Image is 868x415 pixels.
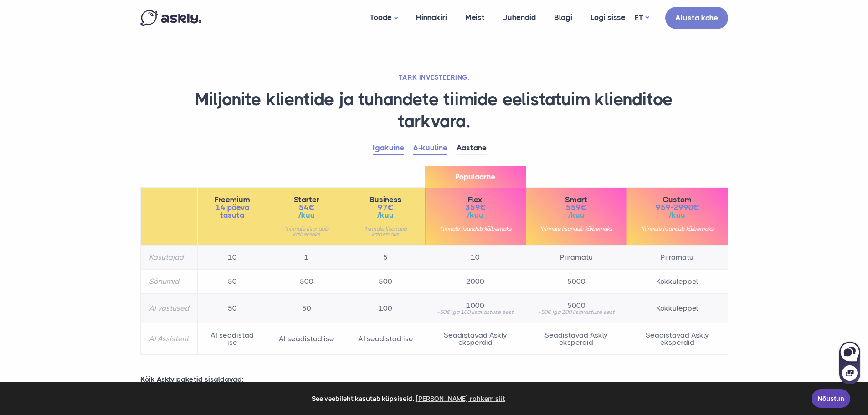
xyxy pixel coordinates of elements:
[354,204,416,211] span: 97€
[276,204,338,211] span: 54€
[413,141,447,155] a: 6-kuuline
[425,166,525,188] span: Populaarne
[346,323,425,355] td: AI seadistad ise
[140,73,728,82] h2: TARK INVESTEERING.
[534,204,618,211] span: 559€
[635,211,719,219] span: /kuu
[206,204,259,219] span: 14 päeva tasuta
[267,270,346,294] td: 500
[197,323,267,355] td: AI seadistad ise
[197,246,267,270] td: 10
[354,226,416,237] small: *hinnale lisandub käibemaks
[665,7,728,29] a: Alusta kohe
[276,211,338,219] span: /kuu
[433,302,517,309] span: 1000
[433,196,517,204] span: Flex
[534,302,618,309] span: 5000
[635,305,719,312] span: Kokkuleppel
[838,340,861,385] iframe: Askly chat
[812,389,850,408] a: Nõustun
[627,246,728,270] td: Piiramatu
[534,309,618,315] small: +50€ iga 100 lisavastuse eest
[354,196,416,204] span: Business
[457,141,487,155] a: Aastane
[373,141,404,155] a: Igakuine
[635,196,719,204] span: Custom
[635,226,719,231] small: *hinnale lisandub käibemaks
[433,211,517,219] span: /kuu
[433,309,517,315] small: +50€ iga 100 lisavastuse eest
[346,246,425,270] td: 5
[433,226,517,231] small: *hinnale lisandub käibemaks
[267,323,346,355] td: AI seadistad ise
[425,270,526,294] td: 2000
[197,270,267,294] td: 50
[414,392,507,405] a: learn more about cookies
[140,10,201,26] img: Askly
[276,196,338,204] span: Starter
[354,211,416,219] span: /kuu
[425,323,526,355] td: Seadistavad Askly eksperdid
[206,196,259,204] span: Freemium
[13,392,805,405] span: See veebileht kasutab küpsiseid.
[197,294,267,323] td: 50
[534,196,618,204] span: Smart
[635,11,649,25] a: ET
[534,226,618,231] small: *hinnale lisandub käibemaks
[276,226,338,237] small: *hinnale lisandub käibemaks
[425,246,526,270] td: 10
[140,270,197,294] th: Sõnumid
[433,204,517,211] span: 359€
[140,294,197,323] th: AI vastused
[267,246,346,270] td: 1
[627,270,728,294] td: Kokkuleppel
[346,270,425,294] td: 500
[140,323,197,355] th: AI Assistent
[526,323,627,355] td: Seadistavad Askly eksperdid
[526,246,627,270] td: Piiramatu
[346,294,425,323] td: 100
[635,204,719,211] span: 959-2990€
[627,323,728,355] td: Seadistavad Askly eksperdid
[534,211,618,219] span: /kuu
[140,89,728,132] h1: Miljonite klientide ja tuhandete tiimide eelistatuim klienditoe tarkvara.
[140,246,197,270] th: Kasutajad
[267,294,346,323] td: 50
[526,270,627,294] td: 5000
[140,375,244,384] strong: Kõik Askly paketid sisaldavad:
